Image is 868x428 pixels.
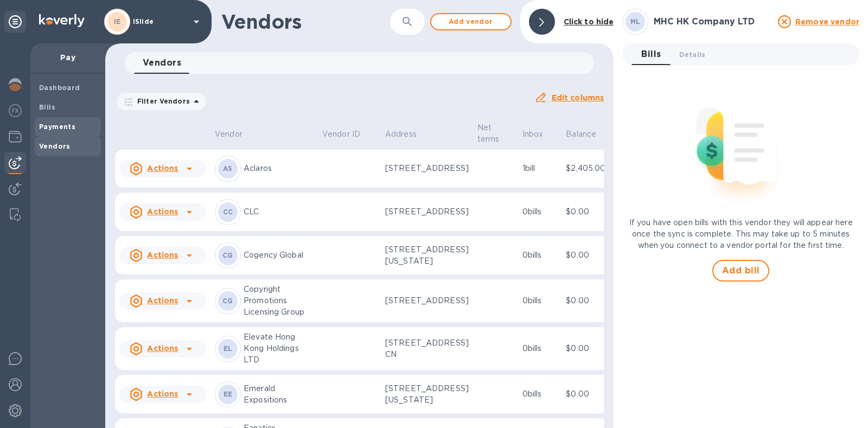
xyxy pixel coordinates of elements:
p: 0 bills [522,343,558,354]
b: CG [222,297,233,305]
img: Logo [39,14,85,27]
p: $0.00 [566,295,610,306]
u: Actions [147,344,178,353]
p: 0 bills [522,250,558,261]
div: Unpin categories [4,11,26,33]
p: Emerald Expositions [244,383,314,406]
span: Vendors [143,55,181,71]
span: Net terms [477,122,514,145]
p: [STREET_ADDRESS] CN [385,337,469,360]
u: Actions [147,207,178,216]
p: $2,405.00 [566,163,610,174]
p: [STREET_ADDRESS] [385,163,469,174]
p: 0 bills [522,206,558,218]
p: Inbox [522,129,544,140]
p: 1 bill [522,163,558,174]
b: IE [114,17,121,25]
u: Remove vendor [795,17,859,26]
p: Address [385,129,417,140]
p: Vendor [215,129,242,140]
u: Edit columns [552,93,604,102]
p: $0.00 [566,343,610,354]
span: Details [679,49,705,60]
b: ML [630,17,641,25]
b: Payments [39,123,75,131]
p: $0.00 [566,388,610,400]
u: Actions [147,164,178,173]
p: 0 bills [522,295,558,306]
p: Balance [566,129,596,140]
p: [STREET_ADDRESS][US_STATE] [385,383,469,406]
u: Actions [147,389,178,398]
p: [STREET_ADDRESS] [385,295,469,306]
b: CG [222,251,233,259]
span: Bills [641,47,661,62]
p: Cogency Global [244,250,314,261]
p: $0.00 [566,250,610,261]
u: Actions [147,251,178,259]
h1: Vendors [221,10,384,33]
p: Vendor ID [322,129,360,140]
p: [STREET_ADDRESS] [385,206,469,218]
p: Pay [39,52,97,63]
button: Add bill [712,260,770,282]
p: Elevate Hong Kong Holdings LTD [244,331,314,366]
span: Add bill [722,264,760,277]
span: Address [385,129,431,140]
p: If you have open bills with this vendor they will appear here once the sync is complete. This may... [622,217,859,251]
b: EE [224,390,233,398]
p: Copyright Promotions Licensing Group [244,284,314,318]
p: $0.00 [566,206,610,218]
span: Balance [566,129,610,140]
b: CC [223,208,233,216]
span: Vendor ID [322,129,374,140]
span: Inbox [522,129,558,140]
p: CLC [244,206,314,218]
p: ISlide [133,18,187,25]
p: Filter Vendors [133,97,190,106]
p: [STREET_ADDRESS][US_STATE] [385,244,469,267]
b: EL [224,344,233,353]
b: Click to hide [564,17,614,26]
span: Add vendor [440,15,502,28]
b: Dashboard [39,84,80,92]
b: AS [223,164,233,173]
img: Wallets [9,130,22,143]
b: Vendors [39,142,71,150]
p: Aclaros [244,163,314,174]
button: Add vendor [430,13,512,30]
h3: MHC HK Company LTD [654,17,771,27]
img: Foreign exchange [9,104,22,117]
p: 0 bills [522,388,558,400]
b: Bills [39,103,55,111]
span: Vendor [215,129,257,140]
p: Net terms [477,122,500,145]
u: Actions [147,296,178,305]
